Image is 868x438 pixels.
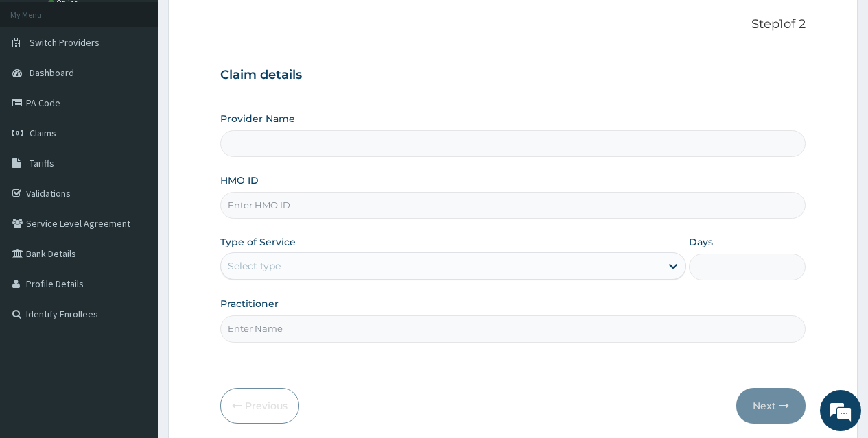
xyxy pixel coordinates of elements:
h3: Claim details [220,68,806,83]
label: Days [689,235,713,249]
input: Enter Name [220,315,806,342]
div: Select type [228,259,281,273]
label: Provider Name [220,112,295,125]
input: Enter HMO ID [220,192,806,219]
button: Previous [220,388,299,424]
label: Practitioner [220,297,279,311]
p: Step 1 of 2 [220,17,806,32]
span: Claims [30,127,56,139]
span: Dashboard [30,66,74,79]
label: HMO ID [220,173,259,187]
span: Tariffs [30,157,54,169]
span: Switch Providers [30,36,99,49]
label: Type of Service [220,235,296,249]
button: Next [736,388,806,424]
